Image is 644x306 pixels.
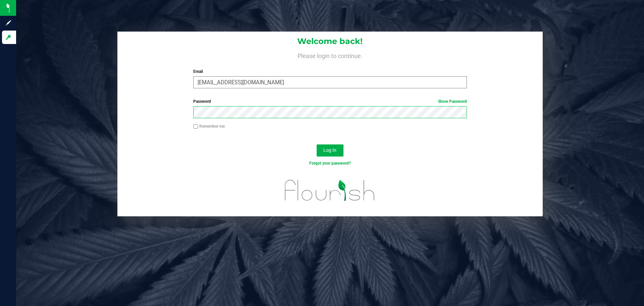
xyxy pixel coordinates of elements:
span: Password [193,99,211,104]
h4: Please login to continue. [117,51,543,59]
label: Email [193,69,467,75]
h1: Welcome back! [117,37,543,46]
inline-svg: Sign up [5,19,12,26]
img: flourish_logo.svg [277,173,383,208]
span: Log In [323,147,336,153]
a: Forgot your password? [309,161,351,166]
input: Remember me [193,124,198,129]
button: Log In [317,144,343,157]
label: Remember me [193,123,225,129]
inline-svg: Log in [5,34,12,41]
a: Show Password [438,99,467,104]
